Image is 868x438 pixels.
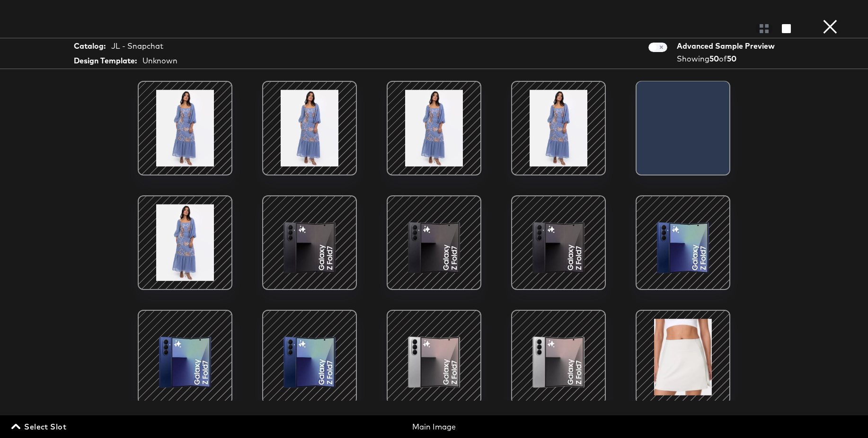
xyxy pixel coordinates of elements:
strong: Design Template: [74,55,137,66]
strong: 50 [727,54,736,63]
div: Unknown [142,55,177,66]
strong: Catalog: [74,41,106,52]
span: Select Slot [13,420,66,433]
strong: 50 [709,54,719,63]
button: Select Slot [9,420,70,433]
div: Advanced Sample Preview [677,41,778,52]
div: JL - Snapchat [111,41,163,52]
div: Main Image [295,421,573,432]
div: Showing of [677,53,778,64]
